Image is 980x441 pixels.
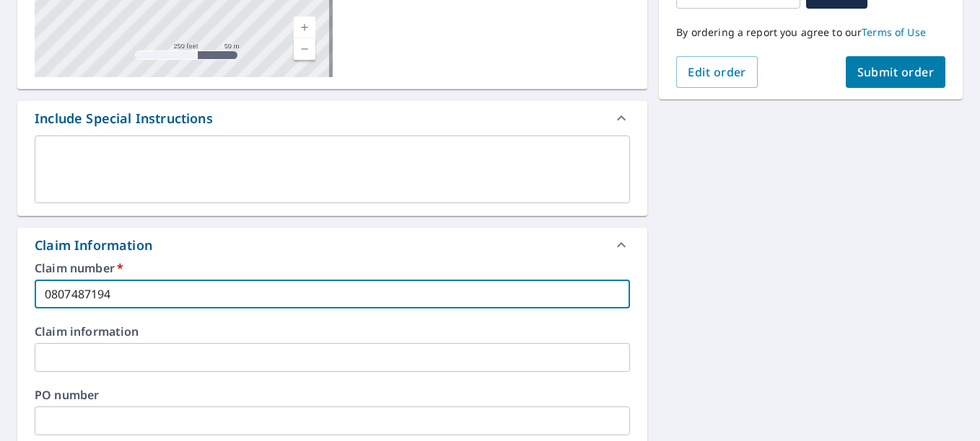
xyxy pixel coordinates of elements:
label: Claim information [35,326,630,337]
a: Current Level 17, Zoom Out [294,38,315,60]
div: Claim Information [35,236,152,255]
span: Submit order [857,64,935,80]
a: Current Level 17, Zoom In [294,17,315,38]
a: Terms of Use [862,25,926,39]
div: Include Special Instructions [17,101,647,135]
div: Include Special Instructions [35,109,213,128]
button: Edit order [676,56,758,88]
label: Claim number [35,262,630,274]
div: Claim Information [17,228,647,262]
p: By ordering a report you agree to our [676,26,945,39]
span: Edit order [688,64,746,80]
label: PO number [35,389,630,401]
button: Submit order [846,56,946,88]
